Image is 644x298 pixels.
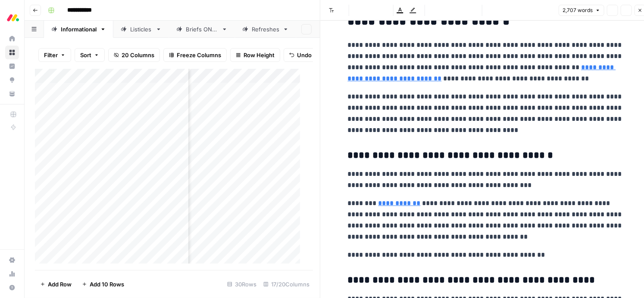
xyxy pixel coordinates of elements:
[113,21,169,38] a: Listicles
[61,25,97,34] div: Informational
[122,51,154,59] span: 20 Columns
[5,87,19,101] a: Your Data
[108,48,160,62] button: 20 Columns
[77,277,129,291] button: Add 10 Rows
[244,51,275,59] span: Row Height
[35,277,77,291] button: Add Row
[5,253,19,267] a: Settings
[186,25,218,34] div: Briefs ONLY
[5,7,19,28] button: Workspace: Monday.com
[44,21,113,38] a: Informational
[38,48,71,62] button: Filter
[44,51,58,59] span: Filter
[75,48,105,62] button: Sort
[297,51,312,59] span: Undo
[563,6,593,14] span: 2,707 words
[284,48,317,62] button: Undo
[235,21,296,38] a: Refreshes
[224,277,260,291] div: 30 Rows
[5,267,19,281] a: Usage
[5,32,19,46] a: Home
[5,46,19,59] a: Browse
[260,277,313,291] div: 17/20 Columns
[5,59,19,73] a: Insights
[90,280,124,289] span: Add 10 Rows
[5,10,21,25] img: Monday.com Logo
[252,25,279,34] div: Refreshes
[80,51,91,59] span: Sort
[5,281,19,295] button: Help + Support
[177,51,221,59] span: Freeze Columns
[130,25,152,34] div: Listicles
[169,21,235,38] a: Briefs ONLY
[5,73,19,87] a: Opportunities
[559,5,604,16] button: 2,707 words
[163,48,227,62] button: Freeze Columns
[48,280,72,289] span: Add Row
[230,48,280,62] button: Row Height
